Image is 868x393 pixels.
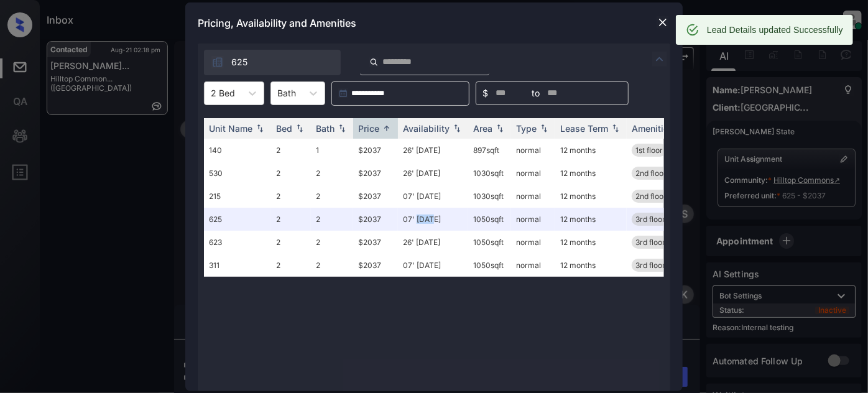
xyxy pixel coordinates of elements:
[271,162,311,185] td: 2
[398,231,468,254] td: 26' [DATE]
[555,231,627,254] td: 12 months
[657,16,669,29] img: close
[468,185,511,208] td: 1030 sqft
[468,254,511,277] td: 1050 sqft
[468,231,511,254] td: 1050 sqft
[204,185,271,208] td: 215
[271,254,311,277] td: 2
[609,124,622,132] img: sorting
[398,185,468,208] td: 07' [DATE]
[271,231,311,254] td: 2
[204,162,271,185] td: 530
[511,208,555,231] td: normal
[211,56,224,68] img: icon-zuma
[511,185,555,208] td: normal
[635,215,665,224] span: 3rd floor
[353,139,398,162] td: $2037
[398,139,468,162] td: 26' [DATE]
[271,139,311,162] td: 2
[635,238,665,247] span: 3rd floor
[381,124,393,133] img: sorting
[358,123,379,134] div: Price
[516,123,537,134] div: Type
[511,162,555,185] td: normal
[254,124,266,132] img: sorting
[451,124,463,132] img: sorting
[311,185,353,208] td: 2
[560,123,608,134] div: Lease Term
[635,146,663,155] span: 1st floor
[473,123,492,134] div: Area
[532,86,540,100] span: to
[468,162,511,185] td: 1030 sqft
[635,192,667,201] span: 2nd floor
[555,162,627,185] td: 12 months
[293,124,306,132] img: sorting
[311,162,353,185] td: 2
[353,162,398,185] td: $2037
[468,208,511,231] td: 1050 sqft
[204,208,271,231] td: 625
[209,123,252,134] div: Unit Name
[336,124,348,132] img: sorting
[632,123,673,134] div: Amenities
[271,185,311,208] td: 2
[353,208,398,231] td: $2037
[369,57,379,68] img: icon-zuma
[311,208,353,231] td: 2
[555,208,627,231] td: 12 months
[271,208,311,231] td: 2
[398,254,468,277] td: 07' [DATE]
[353,254,398,277] td: $2037
[707,19,843,41] div: Lead Details updated Successfully
[511,254,555,277] td: normal
[652,52,667,67] img: icon-zuma
[311,139,353,162] td: 1
[185,2,683,44] div: Pricing, Availability and Amenities
[635,169,667,178] span: 2nd floor
[635,261,665,270] span: 3rd floor
[231,55,247,69] span: 625
[482,86,488,100] span: $
[204,231,271,254] td: 623
[398,208,468,231] td: 07' [DATE]
[494,124,506,132] img: sorting
[311,254,353,277] td: 2
[204,139,271,162] td: 140
[555,139,627,162] td: 12 months
[316,123,335,134] div: Bath
[468,139,511,162] td: 897 sqft
[353,185,398,208] td: $2037
[276,123,292,134] div: Bed
[511,231,555,254] td: normal
[511,139,555,162] td: normal
[311,231,353,254] td: 2
[204,254,271,277] td: 311
[538,124,550,132] img: sorting
[555,254,627,277] td: 12 months
[555,185,627,208] td: 12 months
[403,123,450,134] div: Availability
[398,162,468,185] td: 26' [DATE]
[353,231,398,254] td: $2037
